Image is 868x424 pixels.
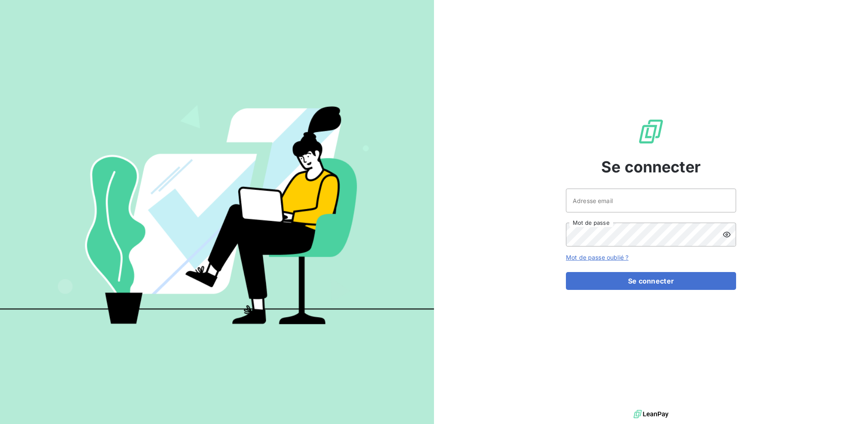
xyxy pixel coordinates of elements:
button: Se connecter [566,272,736,290]
a: Mot de passe oublié ? [566,254,628,261]
span: Se connecter [601,155,701,178]
input: placeholder [566,189,736,212]
img: logo [634,408,668,421]
img: Logo LeanPay [637,118,665,145]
